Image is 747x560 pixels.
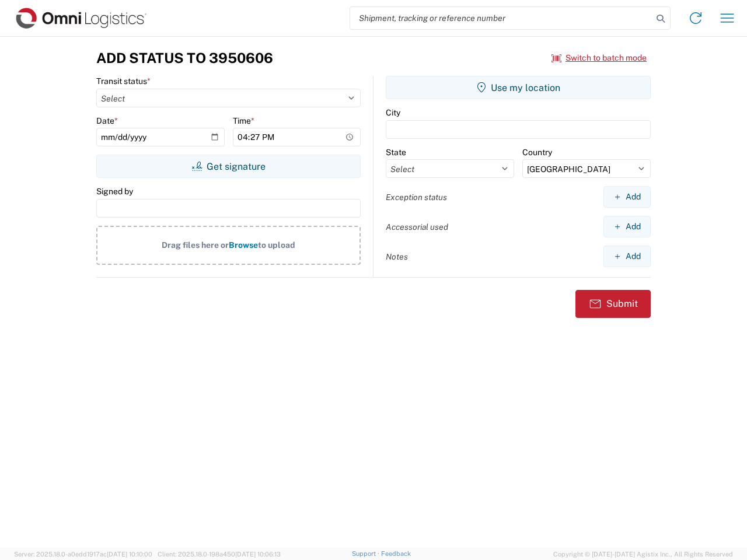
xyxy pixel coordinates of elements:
button: Add [603,216,651,237]
span: Drag files here or [162,240,229,250]
span: Browse [229,240,258,250]
label: Exception status [386,192,447,202]
label: Time [233,116,254,126]
button: Add [603,246,651,267]
button: Switch to batch mode [551,48,647,68]
label: Accessorial used [386,222,448,232]
label: Signed by [96,186,133,197]
span: Client: 2025.18.0-198a450 [158,551,281,558]
label: Date [96,116,118,126]
button: Add [603,186,651,208]
button: Submit [575,290,651,318]
button: Use my location [386,76,651,99]
a: Support [352,550,381,557]
label: Country [522,147,552,157]
label: Notes [386,251,408,262]
label: State [386,147,406,157]
span: [DATE] 10:10:00 [107,551,152,558]
label: City [386,107,400,118]
span: Copyright © [DATE]-[DATE] Agistix Inc., All Rights Reserved [553,549,733,559]
label: Transit status [96,76,151,86]
h3: Add Status to 3950606 [96,50,273,66]
span: Server: 2025.18.0-a0edd1917ac [14,551,152,558]
button: Get signature [96,155,361,178]
input: Shipment, tracking or reference number [350,7,652,29]
a: Feedback [381,550,411,557]
span: to upload [258,240,295,250]
span: [DATE] 10:06:13 [235,551,281,558]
